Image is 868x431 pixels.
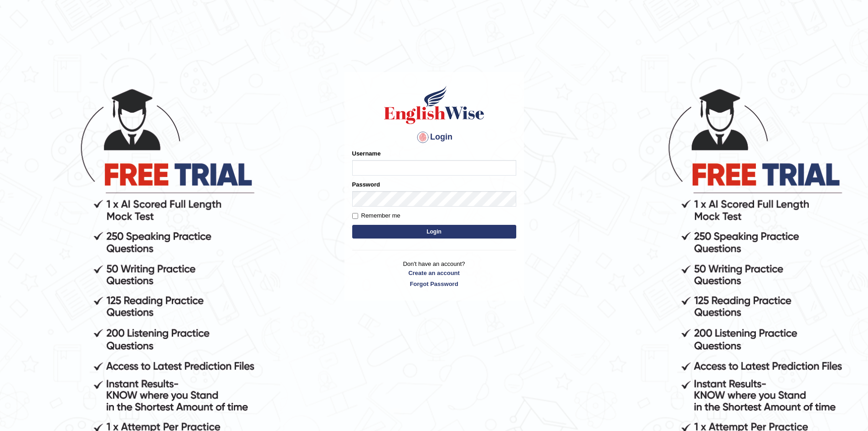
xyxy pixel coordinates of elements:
a: Forgot Password [352,280,516,288]
h4: Login [352,130,516,145]
p: Don't have an account? [352,260,516,288]
a: Create an account [352,269,516,277]
label: Username [352,149,381,158]
img: Logo of English Wise sign in for intelligent practice with AI [382,84,486,125]
button: Login [352,225,516,239]
label: Password [352,180,380,189]
input: Remember me [352,213,358,219]
label: Remember me [352,211,401,220]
